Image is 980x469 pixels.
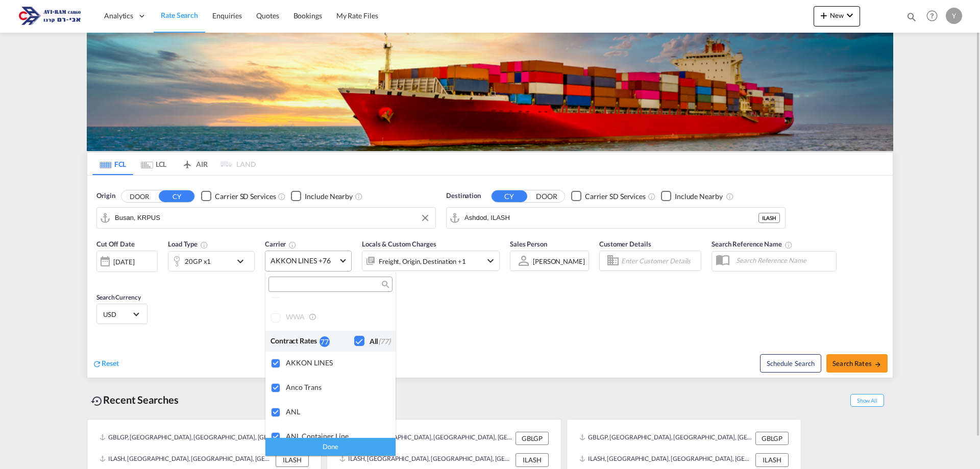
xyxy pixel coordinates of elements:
div: 77 [320,336,330,347]
md-icon: s18 icon-information-outline [309,312,318,322]
div: All [370,336,390,347]
div: Contract Rates [271,336,320,347]
div: AKKON LINES [286,358,387,367]
md-checkbox: Checkbox No Ink [354,336,390,347]
div: Done [265,438,396,456]
div: ANL Container Line [286,432,387,440]
span: (77) [378,337,390,345]
div: Anco Trans [286,383,387,391]
div: WWA [286,312,387,322]
md-icon: icon-magnify [381,281,388,288]
div: ANL [286,407,387,416]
